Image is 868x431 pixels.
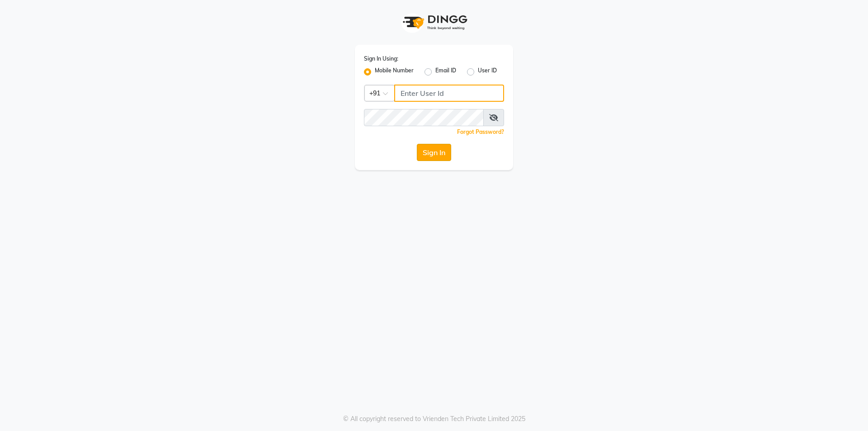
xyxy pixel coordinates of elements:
button: Sign In [417,144,451,161]
input: Username [394,85,504,102]
label: Mobile Number [375,66,414,77]
a: Forgot Password? [457,128,504,135]
input: Username [364,109,484,126]
label: User ID [478,66,497,77]
img: logo1.svg [398,9,470,36]
label: Email ID [435,66,456,77]
label: Sign In Using: [364,55,398,63]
